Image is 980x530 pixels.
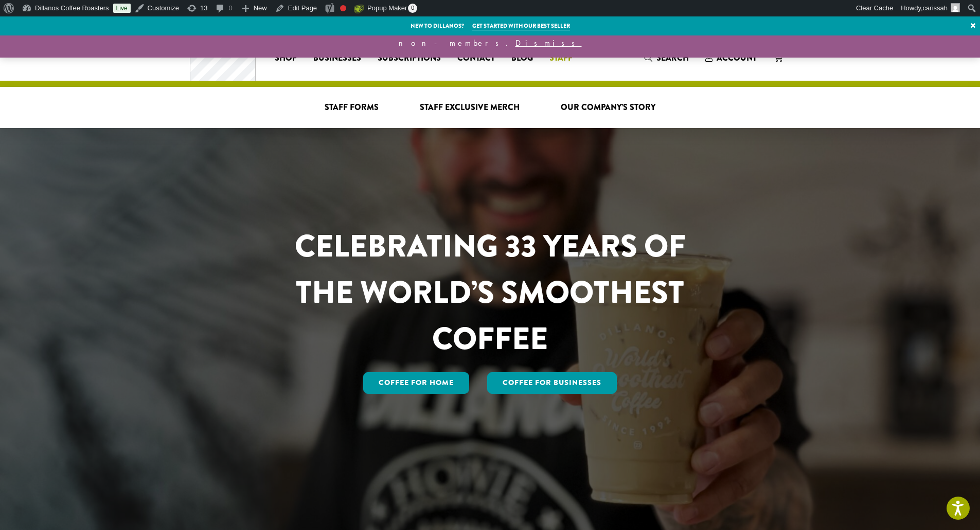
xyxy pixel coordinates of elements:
[340,5,346,11] div: Focus keyphrase not set
[923,4,948,12] span: carissah
[378,52,441,65] span: Subscriptions
[561,101,655,114] span: Our Company’s Story
[515,38,582,48] a: Dismiss
[636,49,697,66] a: Search
[313,52,361,65] span: Businesses
[487,372,617,394] a: Coffee For Businesses
[656,52,689,64] span: Search
[511,52,533,65] span: Blog
[420,101,520,114] span: Staff Exclusive Merch
[275,52,297,65] span: Shop
[408,4,417,13] span: 0
[966,16,980,35] a: ×
[363,372,469,394] a: Coffee for Home
[457,52,495,65] span: Contact
[541,50,581,66] a: Staff
[472,22,570,30] a: Get started with our best seller
[717,52,757,64] span: Account
[325,101,379,114] span: Staff Forms
[549,52,573,65] span: Staff
[264,223,716,362] h1: CELEBRATING 33 YEARS OF THE WORLD’S SMOOTHEST COFFEE
[266,50,305,66] a: Shop
[113,4,131,13] a: Live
